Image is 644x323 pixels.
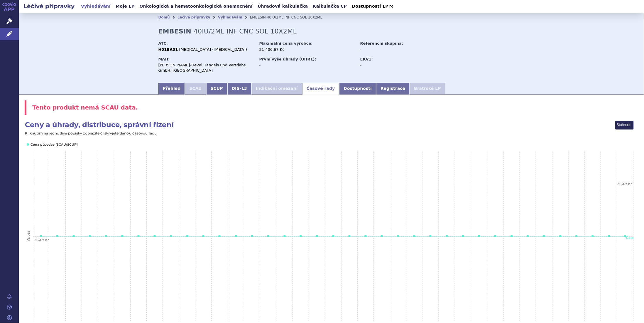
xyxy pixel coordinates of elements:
[360,63,426,68] div: -
[267,15,322,19] span: 40IU/2ML INF CNC SOL 10X2ML
[89,235,91,238] path: prosinec 2022, 21,406.67. Cena původce [SCAU/SCUP].
[194,28,297,35] span: 40IU/2ML INF CNC SOL 10X2ML
[446,235,448,238] path: říjen 2024, 21,406.67. Cena původce [SCAU/SCUP].
[178,15,210,19] a: Léčivé přípravky
[283,235,286,238] path: prosinec 2023, 21,406.67. Cena původce [SCAU/SCUP].
[25,100,638,115] div: Tento produkt nemá SCAU data.
[72,235,75,238] path: listopad 2022, 21,406.67. Cena původce [SCAU/SCUP].
[543,235,545,238] path: duben 2025, 21,406.67. Cena původce [SCAU/SCUP].
[259,57,316,61] strong: První výše úhrady (UHR1):
[34,238,49,242] text: 21 407 Kč
[617,182,632,186] text: 21 407 Kč
[350,2,396,11] a: Dostupnosti LP
[527,235,529,238] path: březen 2025, 21,406.67. Cena původce [SCAU/SCUP].
[429,235,432,238] path: září 2024, 21,406.67. Cena původce [SCAU/SCUP].
[235,235,237,238] path: září 2023, 21,406.67. Cena původce [SCAU/SCUP].
[158,28,192,35] strong: EMBESIN
[158,41,168,46] strong: ATC:
[608,235,610,238] path: srpen 2025, 21,406.67. Cena původce [SCAU/SCUP].
[259,47,355,52] div: 21 406,67 Kč
[158,57,170,61] strong: MAH:
[511,235,513,238] path: únor 2025, 21,406.67. Cena původce [SCAU/SCUP].
[250,15,266,19] span: EMBESIN
[624,235,626,238] path: září 2025, 21,406.67. Cena původce [SCAU/SCUP].
[227,83,251,95] a: DIS-13
[56,235,58,238] path: říjen 2022, 21,406.67. Cena původce [SCAU/SCUP].
[381,235,383,238] path: červen 2024, 21,406.67. Cena původce [SCAU/SCUP].
[360,41,403,46] strong: Referenční skupina:
[316,235,318,238] path: únor 2024, 21,406.67. Cena původce [SCAU/SCUP].
[31,142,77,147] button: Show Cena původce [SCAU/SCUP]
[332,235,334,238] path: březen 2024, 21,406.67. Cena původce [SCAU/SCUP].
[376,83,410,95] a: Registrace
[105,235,107,238] path: leden 2023, 21,406.67. Cena původce [SCAU/SCUP].
[348,235,351,238] path: duben 2024, 21,406.67. Cena původce [SCAU/SCUP].
[206,83,227,95] a: SCUP
[259,41,313,46] strong: Maximální cena výrobce:
[462,235,464,238] path: listopad 2024, 21,406.67. Cena původce [SCAU/SCUP].
[256,2,310,10] a: Úhradová kalkulačka
[25,131,158,135] text: Kliknutím na jednotlivé popisky zobrazíte či skryjete danou časovou řadu.
[251,235,253,238] path: říjen 2023, 21,406.67. Cena původce [SCAU/SCUP].
[267,235,269,238] path: listopad 2023, 21,406.67. Cena původce [SCAU/SCUP].
[19,2,79,10] h2: Léčivé přípravky
[186,235,188,238] path: červen 2023, 21,406.67. Cena původce [SCAU/SCUP].
[591,235,594,238] path: červenec 2025, 21,406.67. Cena původce [SCAU/SCUP].
[218,15,242,19] a: Vyhledávání
[158,15,170,19] a: Domů
[397,235,399,238] path: červenec 2024, 21,406.67. Cena původce [SCAU/SCUP].
[364,235,367,238] path: květen 2024, 21,406.67. Cena původce [SCAU/SCUP].
[300,235,302,238] path: leden 2024, 21,406.67. Cena původce [SCAU/SCUP].
[360,47,426,52] div: -
[25,120,174,129] span: Ceny a úhrady, distribuce, správní řízení
[413,235,415,238] path: srpen 2024, 21,406.67. Cena původce [SCAU/SCUP].
[559,235,562,238] path: květen 2025, 21,406.67. Cena původce [SCAU/SCUP].
[170,235,172,238] path: květen 2023, 21,406.67. Cena původce [SCAU/SCUP].
[311,2,349,10] a: Kalkulačka CP
[40,235,42,238] path: září 2022, 21,406.67. Cena původce [SCAU/SCUP].
[158,47,178,52] strong: H01BA01
[26,231,31,242] text: Values
[259,63,355,68] div: -
[153,235,156,238] path: duben 2023, 21,406.67. Cena původce [SCAU/SCUP].
[158,83,185,95] a: Přehled
[137,235,140,238] path: březen 2023, 21,406.67. Cena původce [SCAU/SCUP].
[616,121,634,129] button: View chart menu, Ceny a úhrady, distribuce, správní řízení
[339,83,376,95] a: Dostupnosti
[158,63,254,73] div: [PERSON_NAME]-Devel Handels und Vertriebs GmbH, [GEOGRAPHIC_DATA]
[352,4,388,9] span: Dostupnosti LP
[360,57,373,61] strong: EKV1:
[121,235,124,238] path: únor 2023, 21,406.67. Cena původce [SCAU/SCUP].
[478,235,480,238] path: prosinec 2024, 21,406.67. Cena původce [SCAU/SCUP].
[575,235,578,238] path: červen 2025, 21,406.67. Cena původce [SCAU/SCUP].
[114,2,136,10] a: Moje LP
[302,83,339,95] a: Časové řady
[79,2,112,10] a: Vyhledávání
[179,47,247,52] span: [MEDICAL_DATA] ([MEDICAL_DATA])
[218,235,221,238] path: srpen 2023, 21,406.67. Cena původce [SCAU/SCUP].
[494,235,496,238] path: leden 2025, 21,406.67. Cena původce [SCAU/SCUP].
[202,235,204,238] path: červenec 2023, 21,406.67. Cena původce [SCAU/SCUP].
[138,2,254,10] a: Onkologická a hematoonkologická onemocnění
